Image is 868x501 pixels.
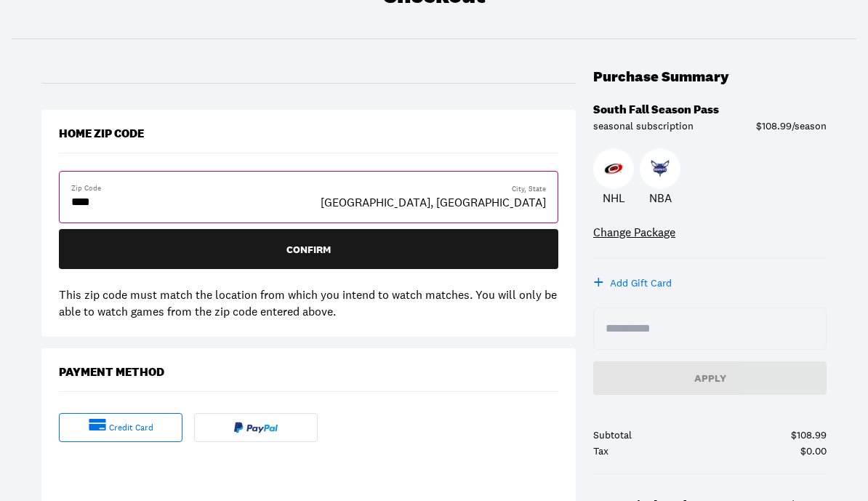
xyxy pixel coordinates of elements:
[593,276,672,290] button: +Add Gift Card
[321,194,546,210] div: [GEOGRAPHIC_DATA], [GEOGRAPHIC_DATA]
[610,276,672,290] div: Add Gift Card
[756,121,827,131] div: $108.99/season
[604,159,623,178] img: Hurricanes
[512,184,546,194] div: City, State
[59,366,164,380] div: Payment Method
[593,430,632,440] div: Subtotal
[71,244,547,254] div: Confirm
[651,159,670,178] img: Hornets
[593,361,827,395] button: Apply
[593,446,608,456] div: Tax
[59,229,558,269] button: Confirm
[59,127,144,141] div: Home Zip Code
[605,373,815,383] div: Apply
[593,68,729,86] div: Purchase Summary
[71,183,101,193] div: Zip Code
[593,103,719,117] div: South Fall Season Pass
[791,430,827,440] div: $108.99
[234,422,278,433] img: Paypal fulltext logo
[800,446,827,456] div: $0.00
[593,275,604,289] div: +
[603,189,625,207] p: NHL
[649,189,672,207] p: NBA
[109,422,153,434] div: credit card
[593,224,675,240] a: Change Package
[593,121,694,131] div: seasonal subscription
[59,286,558,319] div: This zip code must match the location from which you intend to watch matches. You will only be ab...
